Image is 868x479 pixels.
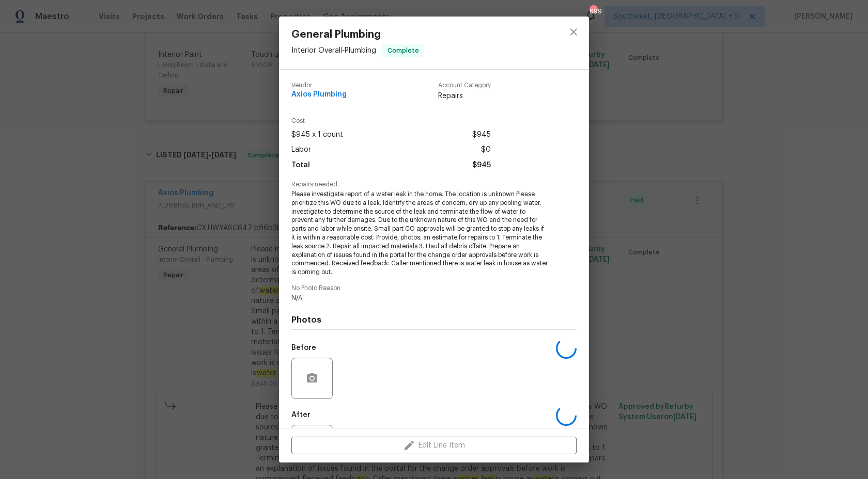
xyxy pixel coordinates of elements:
span: $945 [472,127,491,142]
span: Axios Plumbing [291,91,347,99]
h4: Photos [291,315,577,325]
span: Account Category [438,82,491,89]
span: Vendor [291,82,347,89]
span: Cost [291,118,491,124]
span: N/A [291,294,548,302]
span: $0 [481,142,491,157]
span: $945 [472,158,491,173]
span: Interior Overall - Plumbing [291,47,376,54]
span: General Plumbing [291,29,424,40]
span: Repairs needed [291,181,577,188]
span: $945 x 1 count [291,127,343,142]
h5: After [291,411,311,419]
button: close [561,20,586,44]
div: 699 [590,6,597,17]
span: No Photo Reason [291,285,577,292]
span: Please investigate report of a water leak in the home. The location is unknown Please prioritize ... [291,190,548,277]
span: Labor [291,142,311,157]
span: Complete [383,45,423,56]
span: Repairs [438,91,491,101]
span: Total [291,158,310,173]
h5: Before [291,344,316,352]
